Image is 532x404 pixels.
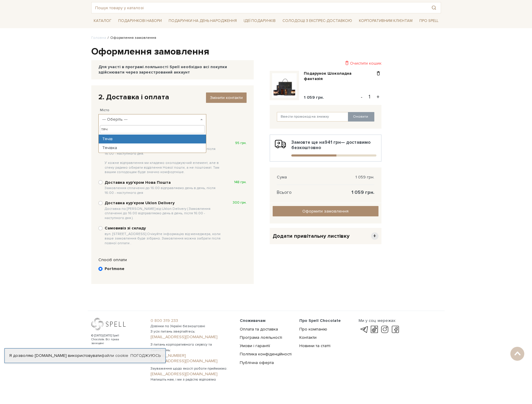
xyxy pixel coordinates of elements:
b: Доставка у відділення Нова Пошта [105,141,223,175]
div: Замовте ще на — доставимо безкоштовно [275,140,376,157]
div: Очистити кошик [270,60,381,66]
span: Споживачам [240,318,266,323]
b: Portmone [105,266,124,272]
a: Про компанію [299,327,327,332]
span: + [371,232,378,240]
b: Самовивіз зі складу [105,226,223,245]
a: Головна [91,36,106,40]
div: Ми у соц. мережах: [359,318,400,323]
label: Місто [100,108,109,113]
a: Публічна оферта [240,360,274,365]
a: Новини та статті [299,343,330,348]
span: 300 грн. [233,200,247,205]
a: Погоджуюсь [130,353,161,358]
span: Сума [277,175,287,180]
input: Ввести промокод на знижку [277,112,349,122]
a: Про Spell [417,16,441,25]
div: © [DATE]-[DATE] Spell Chocolate. Всі права захищені [91,334,131,345]
span: Доставка по [PERSON_NAME] від Uklon Delivery ( Замовлення сплаченні до 16:00 відправляємо день в ... [105,207,223,221]
li: Тячів [99,135,206,143]
span: 148 грн. [234,180,247,185]
a: telegram [359,326,369,333]
span: 1 059 грн. [352,190,374,195]
a: Політика конфіденційності [240,352,292,357]
a: Подарунок Шоколадна фантазія [304,71,375,82]
b: 941 грн [325,140,341,145]
span: Напишіть нам, і ми з радістю відповімо [151,377,233,382]
span: Замовлення сплаченні до 16:00 відправляємо день в день, після 16:00 - наступного дня. У кожне від... [105,147,223,175]
li: Тячівка [99,143,206,152]
button: Оновити [348,112,374,122]
a: Програма лояльності [240,335,282,340]
a: Каталог [91,16,114,25]
span: Змінити контакти [210,95,243,100]
span: Всього [277,190,292,195]
a: [EMAIL_ADDRESS][DOMAIN_NAME] [151,334,233,340]
a: facebook [390,326,400,333]
span: Зауваження щодо якості роботи приймаємо: [151,366,233,371]
span: 95 грн. [235,141,247,146]
span: 1 059 грн. [355,175,374,180]
input: Пошук товару у каталозі [92,2,427,13]
button: Пошук товару у каталозі [427,2,441,13]
span: Замовлення сплаченні до 16:00 відправляємо день в день, після 16:00 - наступного дня [105,186,223,195]
b: Доставка кур'єром Нова Пошта [105,180,223,195]
span: вул. [STREET_ADDRESS] Очікуйте інформацію від менеджера, коли ваше замовлення буде зібрано. Замов... [105,232,223,246]
a: Контакти [299,335,317,340]
span: --- Оберіть --- [102,116,199,122]
span: З питань корпоративного сервісу та замовлень: [151,342,233,353]
span: 1 059 грн. [304,95,324,100]
div: Для участі в програмі лояльності Spell необхідно всі покупки здійснювати через зареєстрований акк... [98,64,247,75]
a: Ідеї подарунків [241,16,278,25]
span: Оформити замовлення [302,209,349,214]
div: 2. Доставка і оплата [98,92,247,102]
a: Оплата та доставка [240,327,278,332]
span: Про Spell Chocolate [299,318,341,323]
a: файли cookie [101,353,128,358]
h1: Оформлення замовлення [91,46,441,58]
button: + [375,92,381,101]
a: [EMAIL_ADDRESS][DOMAIN_NAME] [151,358,233,364]
li: Оформлення замовлення [106,35,156,41]
a: [EMAIL_ADDRESS][DOMAIN_NAME] [151,371,233,377]
span: --- Оберіть --- [98,114,207,125]
a: Солодощі з експрес-доставкою [280,16,354,26]
a: Умови і гарантії [240,343,270,348]
img: Подарунок Шоколадна фантазія [272,73,297,98]
a: [PHONE_NUMBER] [151,353,233,358]
span: Дзвінки по Україні безкоштовні [151,324,233,329]
span: Додати привітальну листівку [273,233,349,239]
a: Подарунки на День народження [166,16,239,25]
div: Спосіб оплати [95,257,250,263]
a: tik-tok [369,326,379,333]
div: Спосіб доставки [95,132,250,137]
b: Доставка курʼєром Uklon Delivery [105,200,223,220]
button: - [359,92,365,101]
div: Я дозволяю [DOMAIN_NAME] використовувати [5,353,165,358]
span: З усіх питань звертайтесь: [151,329,233,334]
a: instagram [380,326,390,333]
a: 0 800 319 233 [151,318,233,323]
a: Подарункові набори [116,16,164,25]
a: Корпоративним клієнтам [357,16,415,25]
